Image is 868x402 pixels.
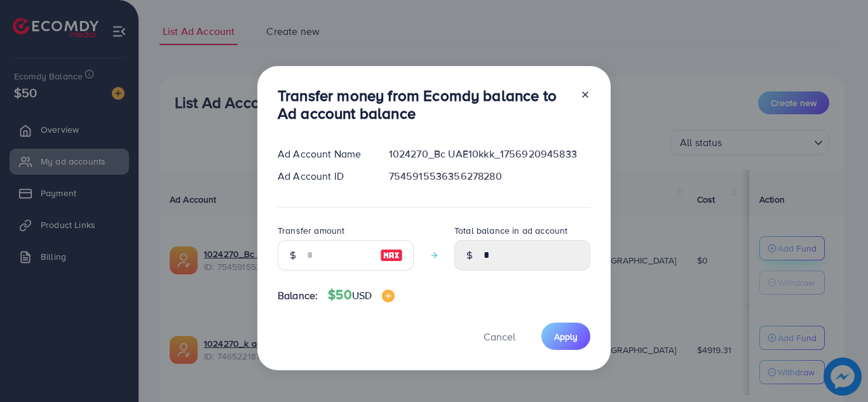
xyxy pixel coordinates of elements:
div: 7545915536356278280 [379,169,600,184]
img: image [382,290,395,302]
div: Ad Account Name [268,147,379,161]
span: Balance: [278,288,318,303]
img: image [380,248,403,263]
span: Apply [554,330,578,343]
h4: $50 [328,287,395,303]
button: Apply [541,323,590,350]
span: USD [352,288,372,302]
button: Cancel [468,323,531,350]
div: 1024270_Bc UAE10kkk_1756920945833 [379,147,600,161]
span: Cancel [484,330,515,344]
div: Ad Account ID [268,169,379,184]
h3: Transfer money from Ecomdy balance to Ad account balance [278,86,570,123]
label: Transfer amount [278,224,344,237]
label: Total balance in ad account [454,224,567,237]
